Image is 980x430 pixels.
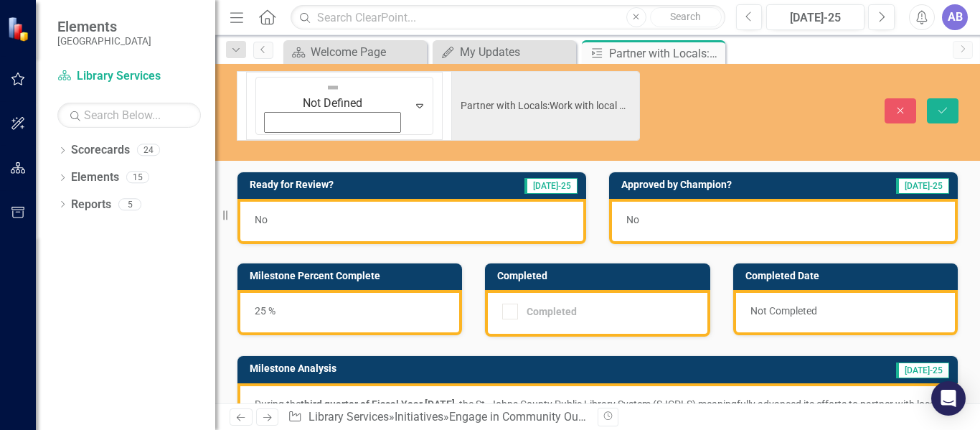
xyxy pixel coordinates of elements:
span: Search [670,11,701,22]
h3: Approved by Champion? [621,179,842,190]
input: Search Below... [57,103,201,128]
h3: Ready for Review? [250,179,449,190]
h3: Completed Date [745,271,951,281]
a: Welcome Page [287,43,423,61]
img: ClearPoint Strategy [7,17,32,42]
span: [DATE]-25 [524,178,578,194]
div: Not Defined [265,95,400,112]
div: 24 [137,144,160,156]
input: Search ClearPoint... [291,5,725,30]
span: [DATE]-25 [896,178,949,194]
div: 15 [126,172,149,184]
input: This field is required [451,71,639,141]
div: Partner with Locals:Work with local organizations and businesses to help host and promote events. [609,45,722,62]
img: Not Defined [326,80,340,95]
a: Initiatives [395,410,443,424]
div: My Updates [460,43,573,61]
div: Open Intercom Messenger [931,381,966,416]
span: No [626,214,639,225]
div: [DATE]-25 [771,9,859,27]
span: No [255,214,268,225]
div: 25 % [237,290,462,335]
div: Welcome Page [311,43,423,61]
a: My Updates [436,43,573,61]
button: Search [650,7,722,27]
strong: third quarter of Fiscal Year [DATE] [301,398,455,410]
span: Elements [57,18,151,35]
a: Engage in Community Outreach events at least once per quarter systemwide [449,410,834,424]
div: Not Completed [733,290,958,335]
span: [DATE]-25 [896,363,949,378]
h3: Milestone Percent Complete [250,271,455,281]
button: [DATE]-25 [766,4,864,30]
h3: Milestone Analysis [250,363,680,374]
div: 5 [118,198,141,210]
h3: Completed [497,271,702,281]
div: » » » [288,409,587,426]
a: Elements [71,169,119,186]
a: Library Services [57,68,201,85]
button: AB [942,4,968,30]
a: Scorecards [71,142,130,159]
a: Reports [71,197,111,213]
small: [GEOGRAPHIC_DATA] [57,35,151,47]
a: Library Services [308,410,389,424]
